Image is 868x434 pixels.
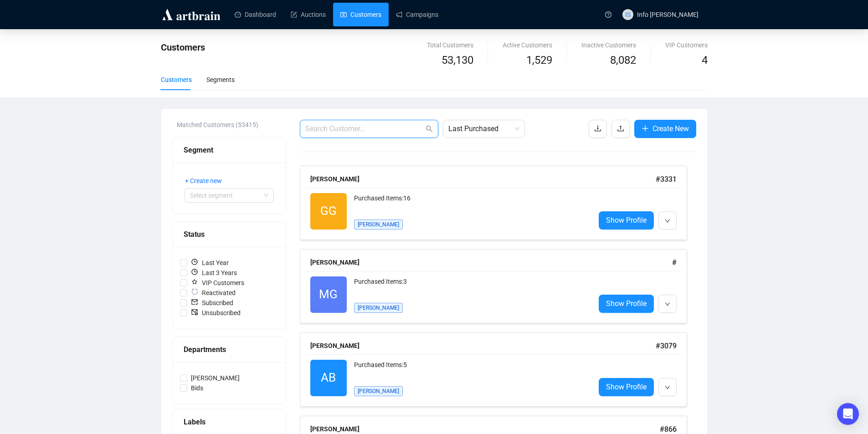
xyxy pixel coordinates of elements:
a: Show Profile [599,295,654,313]
div: [PERSON_NAME] [310,257,672,267]
span: AB [321,368,336,387]
input: Search Customer... [305,123,424,134]
span: Last 3 Years [187,268,241,278]
button: Create New [634,120,696,138]
span: Reactivated [187,288,239,298]
div: Customers [161,75,192,85]
span: plus [642,125,649,132]
a: Customers [340,3,381,26]
img: logo [161,7,222,22]
span: IS [625,10,631,20]
span: Show Profile [606,381,647,393]
span: VIP Customers [187,278,248,288]
span: 53,130 [442,52,473,69]
div: Purchased Items: 16 [354,193,588,211]
div: Departments [184,344,275,355]
span: Show Profile [606,214,647,226]
span: [PERSON_NAME] [354,386,403,396]
div: Total Customers [427,40,473,50]
a: Show Profile [599,378,654,396]
span: 8,082 [610,52,636,69]
span: down [665,218,670,224]
div: Segments [206,75,235,85]
span: # 3331 [656,175,677,184]
span: MG [319,285,338,304]
span: # [672,258,677,267]
span: [PERSON_NAME] [187,373,243,383]
span: down [665,385,670,390]
button: + Create new [185,174,229,188]
span: Bids [187,383,207,393]
span: [PERSON_NAME] [354,220,403,230]
a: Dashboard [235,3,276,26]
span: question-circle [605,11,611,18]
div: Labels [184,416,275,428]
span: upload [617,125,624,132]
a: Show Profile [599,211,654,230]
span: Info [PERSON_NAME] [637,11,699,18]
div: Status [184,229,275,240]
a: [PERSON_NAME]#3331GGPurchased Items:16[PERSON_NAME]Show Profile [300,166,696,240]
div: Open Intercom Messenger [837,403,859,425]
span: Show Profile [606,298,647,309]
span: # 866 [660,425,677,434]
span: Create New [652,123,689,134]
div: [PERSON_NAME] [310,174,656,184]
a: [PERSON_NAME]#3079ABPurchased Items:5[PERSON_NAME]Show Profile [300,332,696,407]
span: search [426,125,433,133]
span: down [665,301,670,307]
a: [PERSON_NAME]#MGPurchased Items:3[PERSON_NAME]Show Profile [300,249,696,323]
span: [PERSON_NAME] [354,303,403,313]
span: GG [320,202,337,220]
div: Active Customers [503,40,552,50]
span: Last Purchased [448,120,519,138]
span: + Create new [185,176,222,186]
div: [PERSON_NAME] [310,341,656,351]
span: Customers [161,42,205,53]
div: Matched Customers (53415) [177,120,286,130]
div: Purchased Items: 5 [354,360,588,378]
span: Unsubscribed [187,308,244,318]
span: 4 [702,54,708,66]
span: Last Year [187,258,232,268]
span: Subscribed [187,298,237,308]
a: Auctions [291,3,326,26]
span: # 3079 [656,342,677,350]
span: 1,529 [526,52,552,69]
div: Inactive Customers [581,40,636,50]
a: Campaigns [396,3,438,26]
div: [PERSON_NAME] [310,424,660,434]
div: Purchased Items: 3 [354,276,588,295]
div: Segment [184,144,275,156]
div: VIP Customers [665,40,708,50]
span: download [594,125,601,132]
